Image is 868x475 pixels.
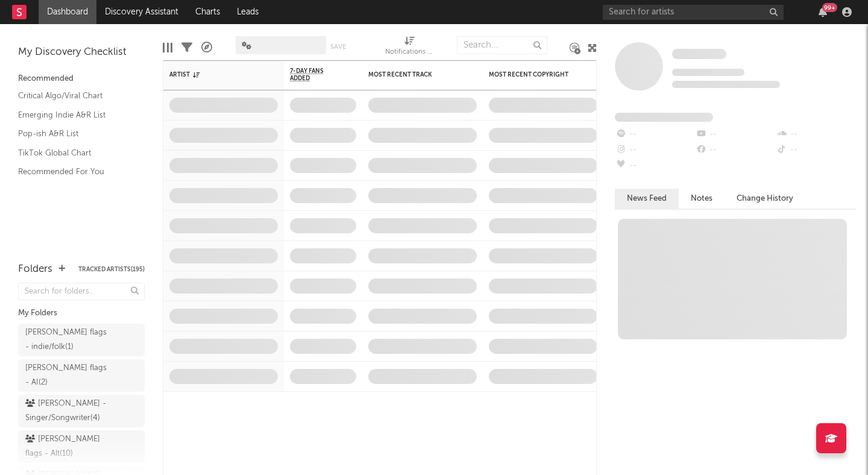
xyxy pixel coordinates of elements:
div: Filters [181,30,192,65]
div: Notifications (Artist) [385,30,433,65]
a: Critical Algo/Viral Chart [18,89,133,102]
a: [PERSON_NAME] flags - AI(2) [18,359,145,392]
div: -- [776,127,856,142]
a: Pop-ish A&R List [18,127,133,140]
div: -- [615,142,695,158]
button: Notes [679,189,725,209]
input: Search for artists [603,5,784,20]
span: 0 fans last week [672,81,780,88]
div: -- [695,127,775,142]
div: [PERSON_NAME] - Singer/Songwriter ( 4 ) [25,397,110,426]
div: [PERSON_NAME] flags - AI ( 2 ) [25,361,110,390]
a: [PERSON_NAME] flags - Alt(10) [18,430,145,463]
button: Change History [725,189,805,209]
button: News Feed [615,189,679,209]
div: Recommended [18,72,145,86]
div: A&R Pipeline [201,30,212,65]
div: -- [615,158,695,174]
button: 99+ [819,7,827,17]
div: My Folders [18,306,145,321]
span: Fans Added by Platform [615,113,713,122]
a: Emerging Indie A&R List [18,109,133,122]
button: Save [330,43,346,50]
div: -- [776,142,856,158]
div: Edit Columns [163,30,172,65]
div: My Discovery Checklist [18,45,145,60]
a: Some Artist [672,48,726,60]
div: Most Recent Track [368,71,459,78]
span: 7-Day Fans Added [290,68,338,82]
a: [PERSON_NAME] - Singer/Songwriter(4) [18,395,145,427]
a: Recommended For You [18,165,133,178]
input: Search for folders... [18,283,145,300]
span: Tracking Since: [DATE] [672,69,744,76]
div: Most Recent Copyright [489,71,579,78]
div: -- [615,127,695,142]
div: 99 + [822,3,837,12]
button: Tracked Artists(195) [78,266,145,272]
div: [PERSON_NAME] flags - indie/folk ( 1 ) [25,326,110,354]
div: Folders [18,262,52,277]
input: Search... [457,36,547,54]
span: Some Artist [672,49,726,59]
div: Artist [169,71,260,78]
a: [PERSON_NAME] flags - indie/folk(1) [18,324,145,356]
div: Notifications (Artist) [385,45,433,60]
a: TikTok Global Chart [18,146,133,160]
div: -- [695,142,775,158]
div: [PERSON_NAME] flags - Alt ( 10 ) [25,432,110,461]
